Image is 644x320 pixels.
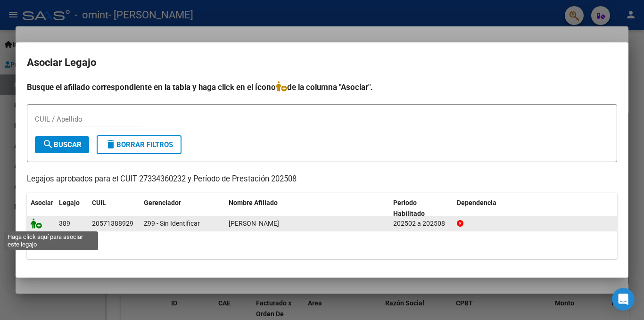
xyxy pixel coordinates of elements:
span: Legajo [59,199,80,206]
mat-icon: search [42,139,54,150]
mat-icon: delete [105,139,116,150]
button: Buscar [35,136,89,153]
span: Borrar Filtros [105,140,173,149]
div: Open Intercom Messenger [612,288,635,311]
datatable-header-cell: Gerenciador [140,193,225,224]
span: Buscar [42,140,82,149]
span: Asociar [31,199,53,206]
span: Z99 - Sin Identificar [144,220,200,227]
span: Gerenciador [144,199,181,206]
div: 202502 a 202508 [393,218,449,229]
datatable-header-cell: Periodo Habilitado [389,193,453,224]
span: Periodo Habilitado [393,199,425,217]
button: Borrar Filtros [97,135,182,154]
span: 389 [59,220,70,227]
div: 1 registros [27,235,617,259]
h2: Asociar Legajo [27,54,617,72]
datatable-header-cell: Nombre Afiliado [225,193,389,224]
datatable-header-cell: Asociar [27,193,55,224]
div: 20571388929 [92,218,133,229]
p: Legajos aprobados para el CUIT 27334360232 y Período de Prestación 202508 [27,173,617,185]
datatable-header-cell: Dependencia [453,193,618,224]
datatable-header-cell: CUIL [88,193,140,224]
h4: Busque el afiliado correspondiente en la tabla y haga click en el ícono de la columna "Asociar". [27,81,617,93]
datatable-header-cell: Legajo [55,193,88,224]
span: LEDESMA MIGUEL ALVARO [229,220,279,227]
span: CUIL [92,199,106,206]
span: Nombre Afiliado [229,199,278,206]
span: Dependencia [457,199,496,206]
